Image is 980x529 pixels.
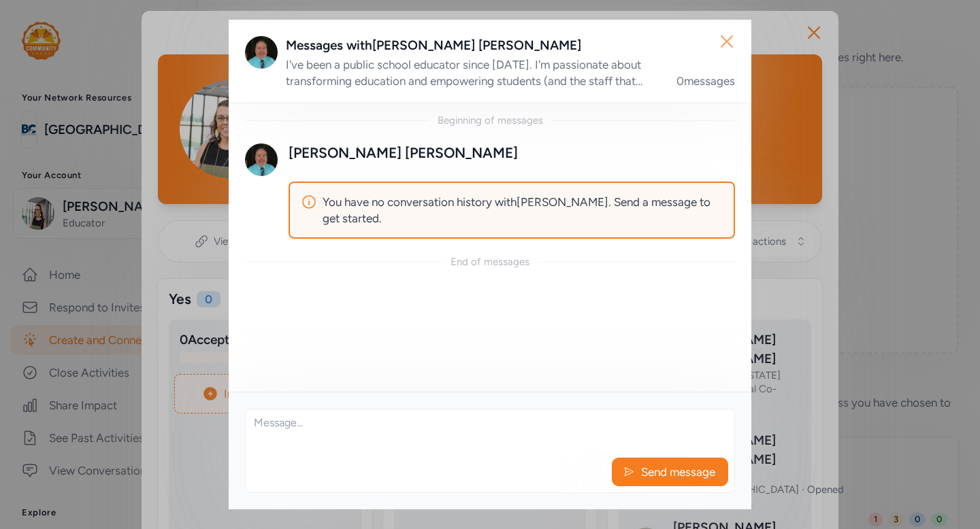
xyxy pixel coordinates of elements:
span: You have no conversation history with [PERSON_NAME] . Send a message to get started. [323,194,723,226]
button: Send message [612,458,728,486]
img: Avatar [245,36,278,69]
div: 0 messages [676,73,735,89]
div: End of messages [451,255,529,269]
div: Messages with [PERSON_NAME] [PERSON_NAME] [286,36,735,55]
div: I've been a public school educator since [DATE]. I'm passionate about transforming education and ... [286,56,660,89]
div: Beginning of messages [438,114,543,127]
div: [PERSON_NAME] [PERSON_NAME] [289,143,518,163]
span: Send message [640,464,717,480]
img: Avatar [245,143,278,176]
